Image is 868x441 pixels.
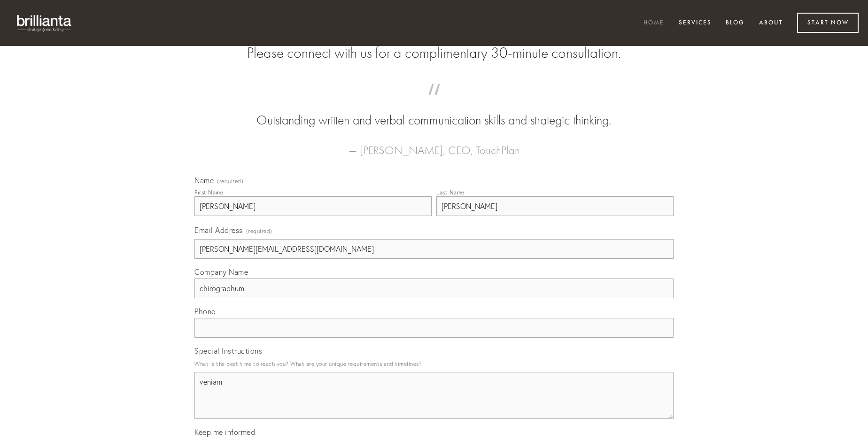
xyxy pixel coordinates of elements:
[673,15,718,31] a: Services
[217,178,243,184] span: (required)
[194,176,214,185] span: Name
[194,357,674,370] p: What is the best time to reach you? What are your unique requirements and timelines?
[246,224,272,237] span: (required)
[209,130,659,160] figcaption: — [PERSON_NAME], CEO, TouchPlan
[637,15,670,31] a: Home
[194,427,255,437] span: Keep me informed
[9,9,80,37] img: brillianta - research, strategy, marketing
[194,372,674,419] textarea: veniam
[753,15,789,31] a: About
[194,189,223,196] div: First Name
[720,15,751,31] a: Blog
[194,225,243,235] span: Email Address
[194,44,674,62] h2: Please connect with us for a complimentary 30-minute consultation.
[436,189,465,196] div: Last Name
[194,346,262,356] span: Special Instructions
[797,13,859,33] a: Start Now
[194,307,216,316] span: Phone
[209,93,659,130] blockquote: Outstanding written and verbal communication skills and strategic thinking.
[194,267,248,277] span: Company Name
[209,93,659,111] span: “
